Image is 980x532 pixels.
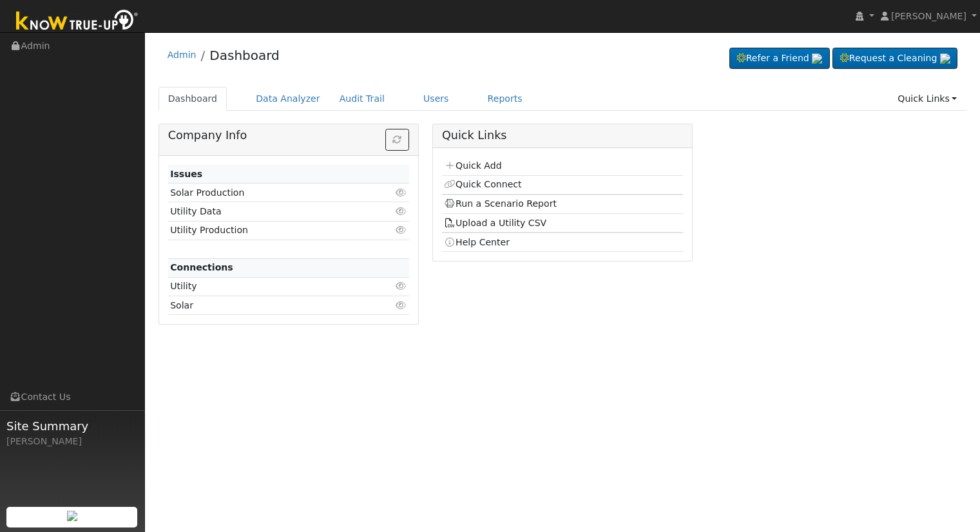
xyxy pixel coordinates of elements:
a: Quick Links [888,87,966,111]
i: Click to view [396,301,407,310]
span: [PERSON_NAME] [891,11,966,21]
strong: Issues [170,169,202,179]
i: Click to view [396,225,407,234]
div: [PERSON_NAME] [6,435,138,448]
a: Data Analyzer [246,87,330,111]
a: Run a Scenario Report [444,198,557,209]
strong: Connections [170,262,233,272]
i: Click to view [396,207,407,216]
h5: Company Info [168,129,409,142]
a: Admin [168,50,197,60]
img: retrieve [812,53,822,64]
a: Request a Cleaning [832,48,957,70]
td: Solar Production [168,184,370,202]
a: Quick Add [444,160,501,171]
i: Click to view [396,188,407,197]
td: Utility [168,277,370,296]
img: Know True-Up [10,7,145,36]
i: Click to view [396,281,407,290]
a: Reports [478,87,532,111]
a: Users [414,87,459,111]
a: Refer a Friend [729,48,830,70]
td: Utility Production [168,221,370,240]
td: Solar [168,296,370,315]
h5: Quick Links [442,129,683,142]
td: Utility Data [168,202,370,221]
img: retrieve [940,53,950,64]
a: Upload a Utility CSV [444,218,546,228]
span: Site Summary [6,417,138,435]
img: retrieve [67,511,77,521]
a: Dashboard [159,87,227,111]
a: Dashboard [209,48,280,63]
a: Audit Trail [330,87,394,111]
a: Quick Connect [444,179,521,189]
a: Help Center [444,237,510,247]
